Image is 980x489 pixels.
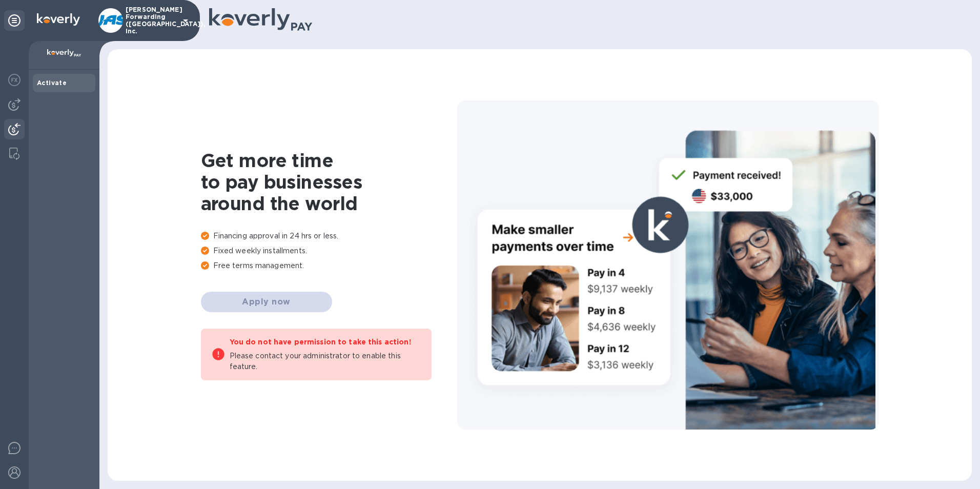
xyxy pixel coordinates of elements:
p: Financing approval in 24 hrs or less. [201,231,457,241]
img: Foreign exchange [8,74,21,86]
p: Please contact your administrator to enable this feature. [230,351,421,372]
p: Fixed weekly installments. [201,246,457,256]
div: Unpin categories [4,10,25,31]
img: Logo [37,13,80,26]
p: Free terms management. [201,260,457,271]
b: You do not have permission to take this action! [230,338,411,346]
p: [PERSON_NAME] Forwarding ([GEOGRAPHIC_DATA]), Inc. [126,6,177,35]
b: Activate [37,79,67,87]
h1: Get more time to pay businesses around the world [201,150,457,214]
